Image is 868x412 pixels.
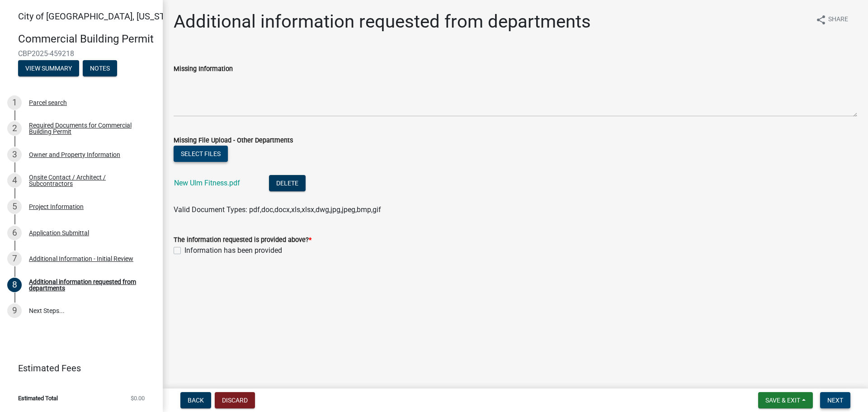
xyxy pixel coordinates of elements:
[29,174,148,187] div: Onsite Contact / Architect / Subcontractors
[7,303,22,318] div: 9
[83,65,117,72] wm-modal-confirm: Notes
[269,180,306,188] wm-modal-confirm: Delete Document
[18,11,183,22] span: City of [GEOGRAPHIC_DATA], [US_STATE]
[174,66,233,72] label: Missing Information
[765,397,800,404] span: Save & Exit
[29,122,148,135] div: Required Documents for Commercial Building Permit
[83,60,117,76] button: Notes
[7,278,22,292] div: 8
[827,397,843,404] span: Next
[18,33,156,46] h4: Commercial Building Permit
[18,65,79,72] wm-modal-confirm: Summary
[29,99,67,106] div: Parcel search
[29,230,89,236] div: Application Submittal
[7,251,22,266] div: 7
[180,392,211,408] button: Back
[758,392,813,408] button: Save & Exit
[820,392,850,408] button: Next
[816,14,826,25] i: share
[18,49,145,58] span: CBP2025-459218
[7,147,22,162] div: 3
[7,199,22,214] div: 5
[7,121,22,136] div: 2
[131,395,145,401] span: $0.00
[7,359,148,377] a: Estimated Fees
[184,245,282,256] label: Information has been provided
[18,395,58,401] span: Estimated Total
[29,279,148,291] div: Additional information requested from departments
[174,237,311,243] label: The information requested is provided above?
[7,95,22,110] div: 1
[7,226,22,240] div: 6
[269,175,306,191] button: Delete
[808,11,855,28] button: shareShare
[174,11,591,33] h1: Additional information requested from departments
[174,137,293,144] label: Missing File Upload - Other Departments
[188,397,204,404] span: Back
[29,204,84,210] div: Project Information
[18,60,79,76] button: View Summary
[7,173,22,188] div: 4
[828,14,848,25] span: Share
[174,179,240,187] a: New Ulm Fitness.pdf
[174,146,228,162] button: Select files
[29,256,133,262] div: Additional Information - Initial Review
[215,392,255,408] button: Discard
[29,152,120,158] div: Owner and Property Information
[174,205,381,214] span: Valid Document Types: pdf,doc,docx,xls,xlsx,dwg,jpg,jpeg,bmp,gif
